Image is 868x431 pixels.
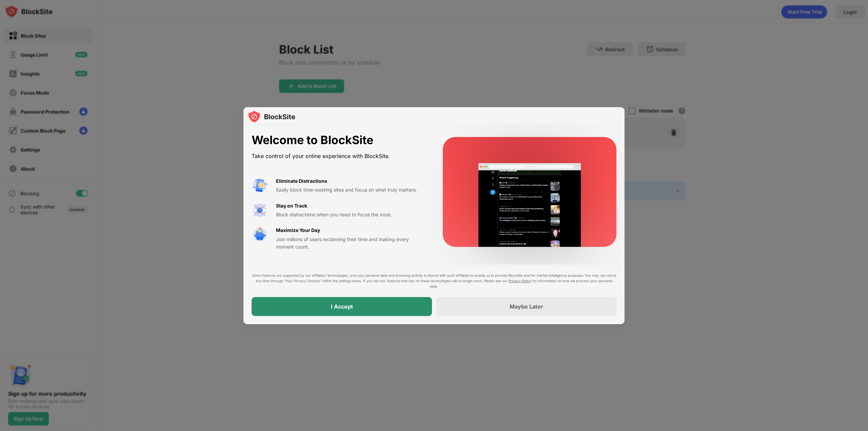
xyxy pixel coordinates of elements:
[276,227,320,234] div: Maximize Your Day
[276,202,307,210] div: Stay on Track
[510,303,543,310] div: Maybe Later
[252,227,268,243] img: value-safe-time.svg
[252,151,427,161] div: Take control of your online experience with BlockSite.
[276,211,427,218] div: Block distractions when you need to focus the most.
[276,186,427,194] div: Easily block time-wasting sites and focus on what truly matters.
[248,110,295,123] img: logo-blocksite.svg
[252,273,616,289] div: Some features are supported by our affiliates’ technologies, and your personal data and browsing ...
[276,236,427,251] div: Join millions of users reclaiming their time and making every moment count.
[509,279,531,283] a: Privacy Policy
[252,177,268,194] img: value-avoid-distractions.svg
[252,133,427,147] div: Welcome to BlockSite
[252,202,268,218] img: value-focus.svg
[276,177,327,185] div: Eliminate Distractions
[331,303,353,310] div: I Accept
